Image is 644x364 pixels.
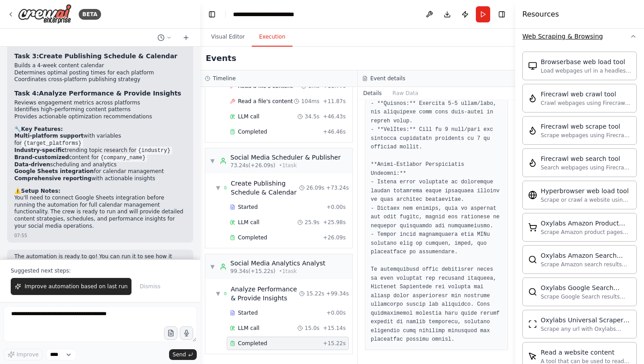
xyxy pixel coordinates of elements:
button: Raw Data [387,87,424,100]
span: 15.22s [306,290,325,297]
h2: ⚠️ [14,188,186,195]
span: Completed [238,234,267,241]
img: FirecrawlScrapeWebsiteTool [528,126,537,135]
span: + 0.00s [326,309,346,316]
strong: Brand-customized [14,154,69,160]
p: You'll need to connect Google Sheets integration before running the automation for full calendar ... [14,195,186,230]
span: LLM call [238,113,259,120]
span: + 11.87s [323,98,346,105]
h2: Events [206,52,236,65]
div: Web Scraping & Browsing [522,32,603,41]
button: Visual Editor [204,28,252,47]
span: 15.0s [305,325,319,332]
code: {target_platforms} [22,139,84,147]
img: FirecrawlSearchTool [528,158,537,167]
div: Scrape Amazon search results with Oxylabs Amazon Search Scraper [541,261,631,268]
span: • 1 task [279,162,297,169]
span: Improve [17,351,38,358]
span: + 73.24s [326,184,349,191]
img: BrowserbaseLoadTool [528,61,537,70]
li: for calendar management [14,168,186,175]
strong: Comprehensive reporting [14,175,92,182]
li: scheduling and analytics [14,161,186,169]
button: Web Scraping & Browsing [522,25,637,48]
span: + 0.00s [326,204,346,211]
img: OxylabsGoogleSearchScraperTool [528,287,537,296]
img: OxylabsUniversalScraperTool [528,320,537,329]
span: Improve automation based on last run [25,283,127,290]
div: Hyperbrowser web load tool [541,186,631,195]
button: Send [169,349,197,360]
div: Browserbase web load tool [541,57,631,66]
code: {industry} [136,147,172,155]
h3: Event details [370,75,405,82]
li: Reviews engagement metrics across platforms [14,100,186,107]
div: Oxylabs Amazon Product Scraper tool [541,219,631,228]
div: Scrape webpages using Firecrawl and return the contents [541,132,631,139]
div: BETA [79,9,101,20]
code: {company_name} [99,154,148,162]
div: Oxylabs Google Search Scraper tool [541,283,631,292]
div: Social Media Scheduler & Publisher [230,153,341,162]
h2: 🔧 [14,126,186,133]
div: Scrape Amazon product pages with Oxylabs Amazon Product Scraper [541,229,631,236]
strong: Data-driven [14,161,50,168]
button: Dismiss [135,278,165,295]
span: 25.9s [305,219,319,226]
span: + 15.14s [323,325,346,332]
span: Started [238,309,258,316]
img: OxylabsAmazonProductScraperTool [528,223,537,232]
span: 99.34s (+15.22s) [230,268,275,275]
h3: Task 4: [14,89,186,98]
span: 73.24s (+26.09s) [230,162,275,169]
img: Logo [18,4,72,24]
strong: Analyze Performance & Provide Insights [39,90,181,97]
span: + 46.43s [323,113,346,120]
div: Firecrawl web scrape tool [541,122,631,131]
button: Start a new chat [179,32,193,43]
span: Send [173,351,186,358]
li: Determines optimal posting times for each platform [14,69,186,77]
button: Upload files [164,326,178,340]
span: ▼ [210,263,215,270]
div: Oxylabs Amazon Search Scraper tool [541,251,631,260]
strong: Industry-specific [14,147,65,153]
img: FirecrawlCrawlWebsiteTool [528,94,537,103]
div: Read a website content [541,348,631,357]
span: LLM call [238,325,259,332]
li: Builds a 4-week content calendar [14,62,186,69]
span: • 1 task [279,268,297,275]
button: Improve [4,349,42,360]
img: OxylabsAmazonSearchScraperTool [528,255,537,264]
div: Analyze Performance & Provide Insights [231,285,299,303]
span: + 26.09s [323,234,346,241]
span: Started [238,204,258,211]
h4: Resources [522,9,559,20]
span: + 25.98s [323,219,346,226]
span: 104ms [301,98,319,105]
li: with actionable insights [14,175,186,182]
p: Suggested next steps: [11,267,190,274]
p: The automation is ready to go! You can run it to see how it researches trends, generates content,... [14,253,186,274]
span: 26.09s [306,184,325,191]
span: Read a file's content [238,98,293,105]
span: ▼ [216,184,220,191]
li: Provides actionable optimization recommendations [14,113,186,121]
div: Social Media Analytics Analyst [230,259,325,268]
h3: Timeline [213,75,236,82]
li: with variables for [14,133,186,147]
div: Scrape Google Search results with Oxylabs Google Search Scraper [541,293,631,300]
div: Firecrawl web search tool [541,154,631,163]
img: HyperbrowserLoadTool [528,191,537,199]
span: Completed [238,340,267,347]
button: Hide left sidebar [206,8,218,21]
div: Firecrawl web crawl tool [541,90,631,99]
li: Identifies high-performing content patterns [14,106,186,113]
span: + 99.34s [326,290,349,297]
button: Details [358,87,387,100]
span: Completed [238,128,267,135]
li: content for [14,154,186,161]
div: 07:55 [14,232,27,239]
div: Scrape any url with Oxylabs Universal Scraper [541,325,631,333]
strong: Key Features: [21,126,63,132]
